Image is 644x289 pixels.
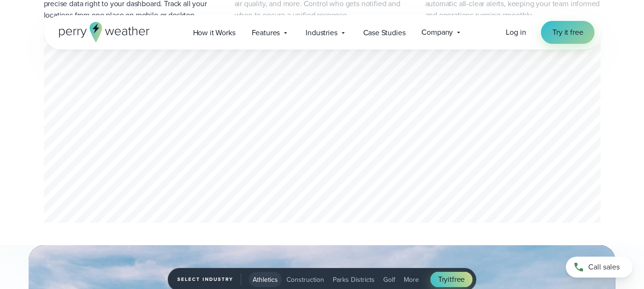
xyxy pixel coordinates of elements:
[355,23,414,42] a: Case Studies
[306,27,337,39] span: Industries
[249,272,282,287] button: Athletics
[283,272,328,287] button: Construction
[193,27,235,39] span: How it Works
[329,272,378,287] button: Parks Districts
[506,27,526,38] a: Log in
[506,27,526,38] span: Log in
[448,274,452,285] span: it
[566,257,633,278] a: Call sales
[438,274,465,285] span: Try free
[253,275,278,285] span: Athletics
[363,27,406,39] span: Case Studies
[44,32,601,226] div: slideshow
[404,275,419,285] span: More
[541,21,594,44] a: Try it free
[383,275,395,285] span: Golf
[286,275,324,285] span: Construction
[185,23,244,42] a: How it Works
[333,275,375,285] span: Parks Districts
[379,272,399,287] button: Golf
[177,274,241,285] span: Select Industry
[430,272,473,287] a: Tryitfree
[44,32,601,226] div: 1 of 3
[552,27,583,38] span: Try it free
[400,272,423,287] button: More
[252,27,280,39] span: Features
[588,261,620,273] span: Call sales
[421,27,453,38] span: Company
